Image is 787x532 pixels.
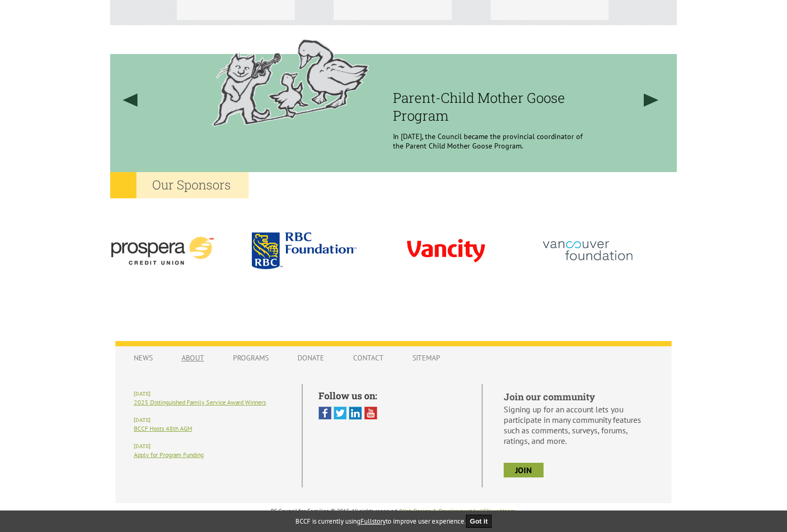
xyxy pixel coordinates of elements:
[134,443,286,450] h6: [DATE]
[393,89,584,124] h3: Parent-Child Mother Goose Program
[171,348,215,368] a: About
[134,424,192,432] a: BCCF Hosts 48th AGM
[393,132,584,151] p: In [DATE], the Council became the provincial coordinator of the Parent Child Mother Goose Program.
[401,507,515,515] a: Web Design & Development by VCN webteam
[110,172,249,198] h2: Our Sponsors
[393,221,498,280] img: vancity-3.png
[134,417,286,423] h6: [DATE]
[504,390,653,403] h5: Join our community
[364,407,377,420] img: You Tube
[222,348,279,368] a: Programs
[360,517,386,526] a: Fullstory
[343,348,394,368] a: Contact
[134,390,286,397] h6: [DATE]
[287,348,335,368] a: Donate
[466,515,492,528] button: Got it
[535,223,640,278] img: vancouver_foundation-2.png
[110,223,215,279] img: prospera-4.png
[187,25,388,137] img: History Filler Image
[252,232,357,269] img: rbc.png
[134,451,204,459] a: Apply for Program Funding
[504,404,653,446] p: Signing up for an account lets you participate in many community features such as comments, surve...
[134,398,266,406] a: 2025 Distinguished Family Service Award Winners
[504,463,544,477] a: join
[349,407,362,420] img: Linked In
[318,389,466,402] h5: Follow us on:
[318,407,332,420] img: Facebook
[334,407,347,420] img: Twitter
[123,348,163,368] a: News
[402,348,451,368] a: Sitemap
[115,507,672,515] p: BC Council for Families © 2015, All rights reserved. | .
